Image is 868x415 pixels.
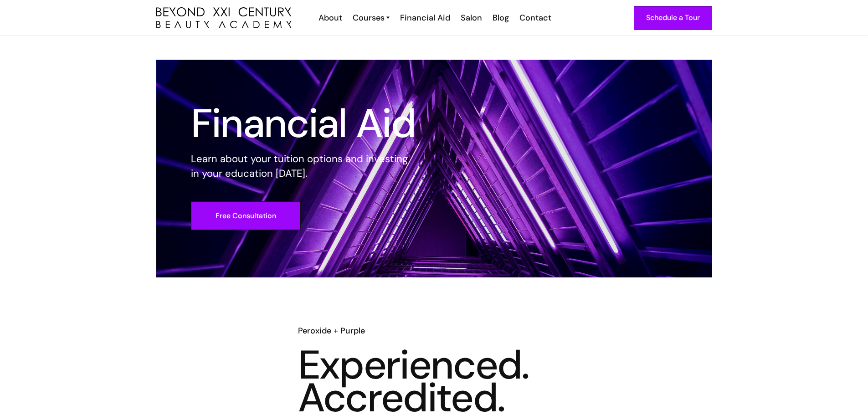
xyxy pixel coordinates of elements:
div: Schedule a Tour [646,12,700,24]
a: Blog [487,12,514,24]
img: beyond 21st century beauty academy logo [156,7,292,29]
div: Courses [353,12,385,24]
a: Salon [455,12,487,24]
a: Courses [353,12,390,24]
div: Contact [519,12,551,24]
div: About [318,12,342,24]
h3: Experienced. Accredited. [298,348,570,414]
a: Schedule a Tour [634,6,712,30]
a: About [313,12,347,24]
h1: Financial Aid [191,107,416,140]
p: Learn about your tuition options and investing in your education [DATE]. [191,152,416,181]
a: home [156,7,292,29]
a: Financial Aid [394,12,455,24]
h6: Peroxide + Purple [298,325,570,337]
div: Blog [493,12,509,24]
div: Financial Aid [400,12,450,24]
a: Contact [514,12,556,24]
a: Free Consultation [191,201,301,230]
div: Salon [461,12,482,24]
